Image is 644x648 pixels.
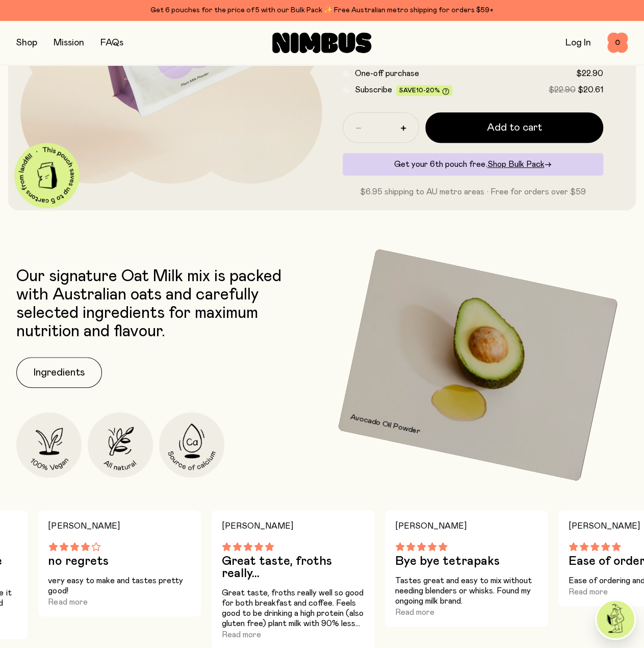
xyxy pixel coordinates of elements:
[487,160,551,168] a: Shop Bulk Pack→
[48,576,191,596] p: very easy to make and tastes pretty good!
[395,606,434,618] button: Read more
[48,518,191,534] h4: [PERSON_NAME]
[395,518,537,534] h4: [PERSON_NAME]
[221,555,364,580] h3: Great taste, froths really...
[48,596,87,608] button: Read more
[16,267,317,341] p: Our signature Oat Milk mix is packed with Australian oats and carefully selected ingredients for ...
[565,38,591,47] a: Log In
[395,555,537,567] h3: Bye bye tetrapaks
[355,86,392,94] span: Subscribe
[578,86,603,94] span: $20.61
[607,33,628,53] button: 0
[568,586,607,598] button: Read more
[16,357,102,388] button: Ingredients
[343,153,604,176] div: Get your 6th pouch free.
[343,186,604,198] p: $6.95 shipping to AU metro areas · Free for orders over $59
[16,4,628,16] div: Get 6 pouches for the price of 5 with our Bulk Pack ✨ Free Australian metro shipping for orders $59+
[221,588,364,629] p: Great taste, froths really well so good for both breakfast and coffee. Feels good to be drinking ...
[487,160,544,168] span: Shop Bulk Pack
[416,87,440,93] span: 10-20%
[221,518,364,534] h4: [PERSON_NAME]
[48,555,191,567] h3: no regrets
[221,629,261,641] button: Read more
[54,38,84,47] a: Mission
[399,87,449,95] span: Save
[486,120,542,135] span: Add to cart
[425,112,604,143] button: Add to cart
[395,576,537,606] p: Tastes great and easy to mix without needing blenders or whisks. Found my ongoing milk brand.
[100,38,123,47] a: FAQs
[576,69,603,78] span: $22.90
[597,601,634,638] img: agent
[355,69,419,78] span: One-off purchase
[549,86,576,94] span: $22.90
